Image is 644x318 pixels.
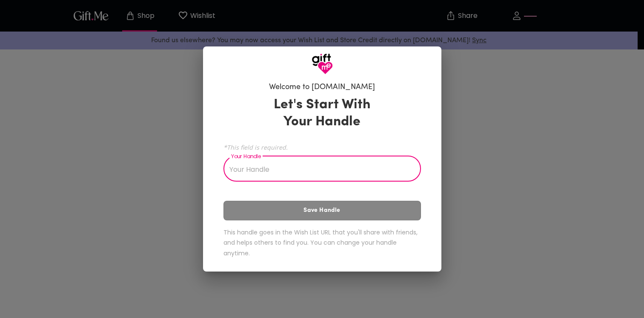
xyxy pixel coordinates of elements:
[269,82,375,93] h6: Welcome to [DOMAIN_NAME]
[223,158,412,182] input: Your Handle
[263,96,381,130] h3: Let's Start With Your Handle
[223,143,421,151] span: *This field is required.
[312,53,333,75] img: GiftMe Logo
[223,227,421,259] h6: This handle goes in the Wish List URL that you'll share with friends, and helps others to find yo...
